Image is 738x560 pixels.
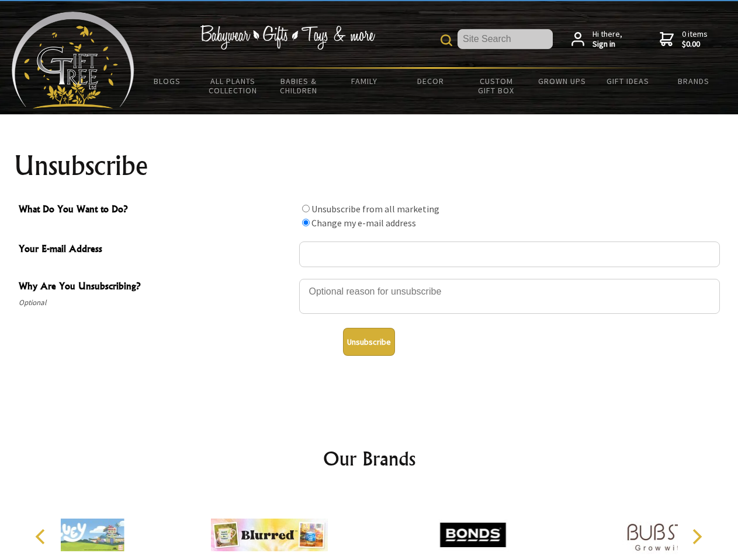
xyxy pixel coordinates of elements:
[19,279,293,296] span: Why Are You Unsubscribing?
[19,296,293,310] span: Optional
[29,524,55,549] button: Previous
[571,29,622,50] a: Hi there,Sign in
[682,29,708,50] span: 0 items
[311,203,439,215] label: Unsubscribe from all marketing
[684,524,709,549] button: Next
[12,12,134,108] img: Babyware - Gifts - Toys and more...
[19,202,293,219] span: What Do You Want to Do?
[19,242,293,258] span: Your E-mail Address
[332,69,398,93] a: Family
[529,69,595,93] a: Grown Ups
[200,25,375,50] img: Babywear - Gifts - Toys & more
[593,29,622,50] span: Hi there,
[302,219,310,226] input: What Do You Want to Do?
[200,69,266,103] a: All Plants Collection
[660,29,708,50] a: 0 items$0.00
[299,279,720,314] textarea: Why Are You Unsubscribing?
[682,39,708,50] strong: $0.00
[14,152,725,180] h1: Unsubscribe
[23,444,715,473] h2: Our Brands
[661,69,727,93] a: Brands
[595,69,661,93] a: Gift Ideas
[311,217,416,229] label: Change my e-mail address
[299,242,720,267] input: Your E-mail Address
[266,69,332,103] a: Babies & Children
[463,69,529,103] a: Custom Gift Box
[458,29,553,49] input: Site Search
[134,69,200,93] a: BLOGS
[302,205,310,212] input: What Do You Want to Do?
[441,34,452,46] img: product search
[343,328,395,356] button: Unsubscribe
[397,69,463,93] a: Decor
[593,39,622,50] strong: Sign in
